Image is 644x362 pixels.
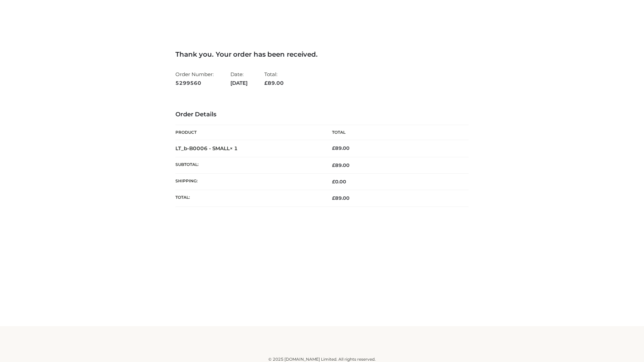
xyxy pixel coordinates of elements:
[332,145,350,151] bdi: 89.00
[322,125,469,140] th: Total
[264,80,284,86] span: 89.00
[175,157,322,173] th: Subtotal:
[332,179,346,185] bdi: 0.00
[230,145,238,152] strong: × 1
[332,195,335,201] span: £
[264,68,284,89] li: Total:
[332,162,350,168] span: 89.00
[175,125,322,140] th: Product
[175,174,322,190] th: Shipping:
[175,145,238,152] strong: LT_b-B0006 - SMALL
[175,111,469,118] h3: Order Details
[175,68,214,89] li: Order Number:
[332,179,335,185] span: £
[264,80,268,86] span: £
[332,195,350,201] span: 89.00
[175,79,214,87] strong: 5299560
[332,145,335,151] span: £
[175,190,322,206] th: Total:
[230,68,248,89] li: Date:
[175,50,469,58] h3: Thank you. Your order has been received.
[332,162,335,168] span: £
[230,79,248,87] strong: [DATE]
